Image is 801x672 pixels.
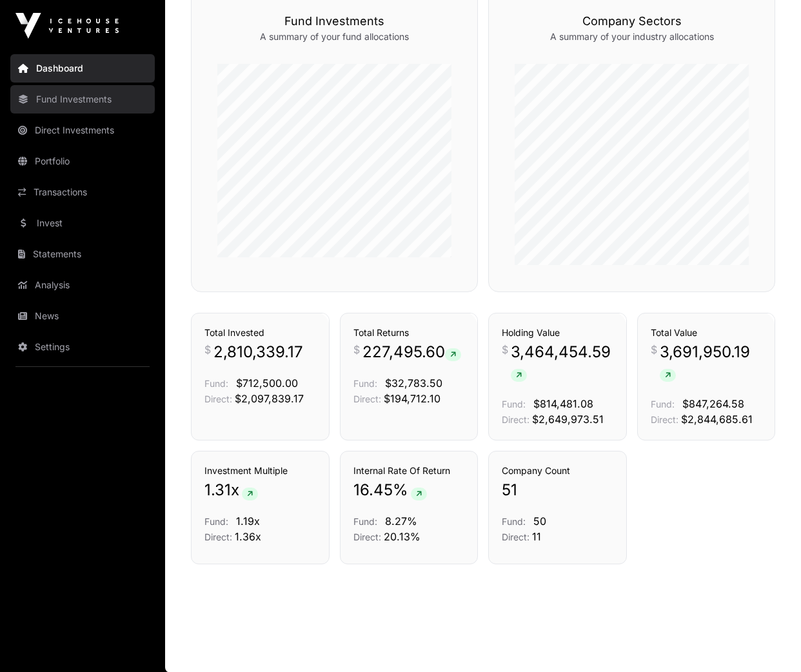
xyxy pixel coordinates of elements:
span: $847,264.58 [682,397,744,410]
span: Fund: [353,516,377,527]
span: 11 [532,530,541,543]
h3: Holding Value [502,326,613,339]
a: Transactions [10,178,155,206]
span: 227,495.60 [362,342,461,362]
span: Direct: [204,531,232,542]
span: $ [651,342,657,357]
a: Invest [10,209,155,237]
span: Direct: [353,393,381,404]
a: Fund Investments [10,85,155,114]
p: A summary of your fund allocations [217,30,451,43]
span: Direct: [353,531,381,542]
p: A summary of your industry allocations [515,30,749,43]
h3: Fund Investments [217,12,451,30]
span: Fund: [651,399,675,410]
span: 1.31 [204,480,231,500]
span: Direct: [502,531,529,542]
span: Direct: [651,414,678,425]
a: Statements [10,240,155,268]
h3: Investment Multiple [204,464,316,477]
h3: Total Returns [353,326,465,339]
span: Fund: [502,399,526,410]
span: Fund: [204,516,228,527]
span: 2,810,339.17 [213,342,303,362]
span: $814,481.08 [533,397,593,410]
h3: Company Count [502,464,613,477]
span: x [231,480,239,500]
img: Icehouse Ventures Logo [15,13,119,39]
iframe: Chat Widget [737,610,801,672]
span: 3,464,454.59 [511,342,613,383]
span: $2,097,839.17 [235,392,304,405]
span: $2,649,973.51 [532,413,604,426]
span: 16.45 [353,480,393,500]
a: Analysis [10,271,155,299]
h3: Total Value [651,326,762,339]
span: 1.36x [235,530,261,543]
span: % [393,480,408,500]
a: Direct Investments [10,116,155,144]
a: Portfolio [10,147,155,175]
a: Dashboard [10,54,155,83]
span: $ [204,342,211,357]
h3: Company Sectors [515,12,749,30]
h3: Total Invested [204,326,316,339]
span: Fund: [502,516,526,527]
span: Fund: [353,378,377,389]
span: $32,783.50 [385,377,442,390]
span: Direct: [204,393,232,404]
span: 3,691,950.19 [660,342,762,383]
span: 50 [533,515,546,528]
span: 51 [502,480,517,500]
span: $194,712.10 [384,392,440,405]
span: 20.13% [384,530,420,543]
a: News [10,302,155,330]
h3: Internal Rate Of Return [353,464,465,477]
span: 1.19x [236,515,260,528]
span: Fund: [204,378,228,389]
span: $2,844,685.61 [681,413,753,426]
span: $712,500.00 [236,377,298,390]
span: $ [353,342,360,357]
a: Settings [10,333,155,361]
span: $ [502,342,508,357]
span: 8.27% [385,515,417,528]
span: Direct: [502,414,529,425]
